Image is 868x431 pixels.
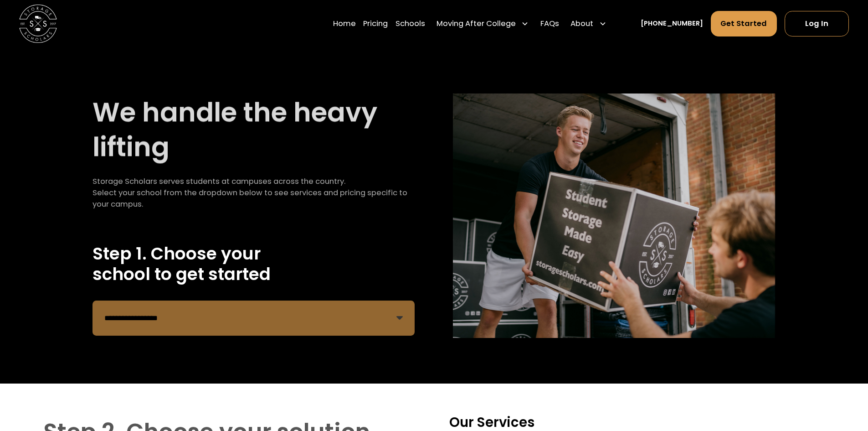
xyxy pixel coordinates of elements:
[570,18,593,30] div: About
[333,10,356,37] a: Home
[567,10,611,37] div: About
[92,301,415,336] form: Remind Form
[449,414,825,431] h3: Our Services
[92,95,415,164] h1: We handle the heavy lifting
[540,10,559,37] a: FAQs
[453,93,775,338] img: storage scholar
[395,10,425,37] a: Schools
[92,244,415,285] h2: Step 1. Choose your school to get started
[711,11,777,36] a: Get Started
[92,176,415,210] div: Storage Scholars serves students at campuses across the country. Select your school from the drop...
[437,18,516,30] div: Moving After College
[785,11,849,36] a: Log In
[363,10,388,37] a: Pricing
[19,5,57,42] img: Storage Scholars main logo
[433,10,533,37] div: Moving After College
[641,19,703,29] a: [PHONE_NUMBER]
